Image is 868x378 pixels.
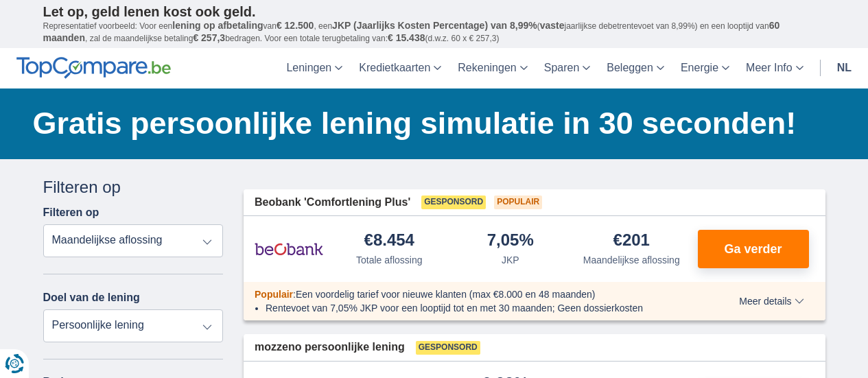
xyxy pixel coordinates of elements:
[43,176,224,199] div: Filteren op
[502,253,519,267] div: JKP
[43,20,780,43] span: 60 maanden
[421,196,486,209] span: Gesponsord
[613,232,650,250] div: €201
[449,48,535,88] a: Rekeningen
[43,292,140,304] label: Doel van de lening
[364,232,414,250] div: €8.454
[16,57,171,79] img: TopCompare
[33,102,825,145] h1: Gratis persoonlijke lening simulatie in 30 seconden!
[738,48,812,88] a: Meer Info
[278,48,351,88] a: Leningen
[388,32,425,43] span: € 15.438
[244,287,700,301] div: :
[43,206,99,219] label: Filteren op
[356,253,423,267] div: Totale aflossing
[487,232,534,250] div: 7,05%
[296,289,596,300] span: Een voordelig tarief voor nieuwe klanten (max €8.000 en 48 maanden)
[729,296,814,307] button: Meer details
[494,196,542,209] span: Populair
[172,20,263,31] span: lening op afbetaling
[829,48,860,88] a: nl
[598,48,672,88] a: Beleggen
[255,232,323,266] img: product.pl.alt Beobank
[540,20,565,31] span: vaste
[583,253,680,267] div: Maandelijkse aflossing
[277,20,314,31] span: € 12.500
[266,301,689,315] li: Rentevoet van 7,05% JKP voor een looptijd tot en met 30 maanden; Geen dossierkosten
[672,48,738,88] a: Energie
[536,48,599,88] a: Sparen
[255,195,410,211] span: Beobank 'Comfortlening Plus'
[255,340,405,355] span: mozzeno persoonlijke lening
[724,243,782,255] span: Ga verder
[332,20,537,31] span: JKP (Jaarlijks Kosten Percentage) van 8,99%
[193,32,225,43] span: € 257,3
[43,3,825,20] p: Let op, geld lenen kost ook geld.
[255,289,293,300] span: Populair
[698,230,809,268] button: Ga verder
[739,296,804,306] span: Meer details
[416,341,480,355] span: Gesponsord
[351,48,449,88] a: Kredietkaarten
[43,20,825,45] p: Representatief voorbeeld: Voor een van , een ( jaarlijkse debetrentevoet van 8,99%) en een loopti...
